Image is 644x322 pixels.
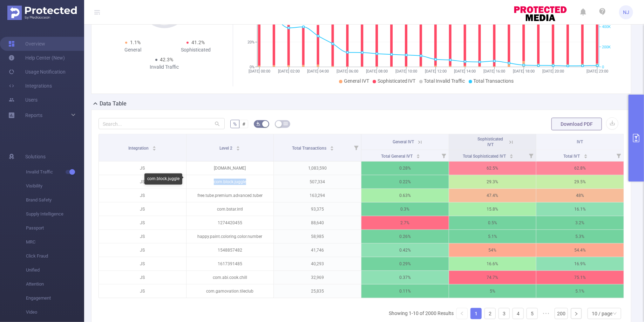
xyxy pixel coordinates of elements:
p: 1617391485 [187,257,274,270]
p: 62.5% [449,162,536,175]
p: 0.5% [449,216,536,229]
li: 1 [470,308,482,319]
p: 0.26% [361,230,449,243]
span: Sophisticated IVT [378,78,416,84]
p: 5% [449,285,536,298]
i: icon: caret-up [509,153,513,155]
tspan: [DATE] 10:00 [395,69,417,74]
span: Total IVT [564,154,581,159]
p: JS [99,162,186,175]
p: JS [99,175,186,189]
span: General IVT [344,78,369,84]
span: Integration [128,146,150,151]
li: 4 [513,308,524,319]
p: 1274420455 [187,216,274,229]
a: 3 [499,308,509,319]
span: # [242,121,245,127]
span: ••• [541,308,552,319]
p: happy.paint.coloring.color.number [187,230,274,243]
div: Sort [236,145,240,149]
span: Visibility [26,179,84,193]
span: Click Fraud [26,249,84,263]
div: 10 / page [592,308,612,319]
p: 74.7% [449,271,536,284]
p: 0.63% [361,189,449,202]
span: Unified [26,263,84,277]
tspan: [DATE] 20:00 [542,69,564,74]
p: 88,640 [274,216,361,229]
div: Sort [152,145,156,149]
span: 42.3% [160,57,174,62]
h2: Data Table [100,100,127,108]
i: icon: down [613,311,617,316]
span: Reports [25,112,42,118]
tspan: [DATE] 12:00 [425,69,447,74]
p: free.tube.premium.advanced.tuber [187,189,274,202]
p: com.abi.cook.chill [187,271,274,284]
a: Integrations [8,79,52,93]
span: Total General IVT [381,154,414,159]
i: Filter menu [439,150,449,161]
i: icon: caret-down [416,156,420,158]
p: 25,835 [274,285,361,298]
div: General [101,46,164,54]
p: JS [99,230,186,243]
p: 0.28% [361,162,449,175]
p: com.bstar.intl [187,203,274,216]
p: 16.6% [449,257,536,270]
span: Attention [26,277,84,291]
span: % [233,121,237,127]
span: Engagement [26,291,84,305]
span: Sophisticated IVT [478,137,503,147]
i: icon: bg-colors [256,122,260,126]
li: Next Page [571,308,582,319]
li: 3 [499,308,510,319]
a: 2 [485,308,495,319]
i: icon: caret-up [152,145,156,147]
i: icon: caret-down [152,148,156,150]
tspan: 20% [248,40,255,44]
p: 163,294 [274,189,361,202]
span: Supply Intelligence [26,207,84,221]
span: IVT [577,139,583,144]
p: 54% [449,244,536,257]
p: 47.4% [449,189,536,202]
p: JS [99,203,186,216]
tspan: [DATE] 14:00 [454,69,476,74]
span: Invalid Traffic [26,165,84,179]
p: [DOMAIN_NAME] [187,162,274,175]
p: 93,375 [274,203,361,216]
span: 41.2% [191,40,205,45]
i: icon: caret-up [236,145,240,147]
span: General IVT [393,139,414,144]
p: JS [99,285,186,298]
span: Total Transactions [474,78,514,84]
p: 15.8% [449,203,536,216]
div: Sort [416,153,420,157]
p: 1,083,590 [274,162,361,175]
tspan: 400K [602,25,611,29]
p: 54.4% [536,244,624,257]
span: Brand Safety [26,193,84,207]
p: 29.3% [449,175,536,189]
button: Download PDF [551,118,602,130]
div: Sort [330,145,334,149]
p: 75.1% [536,271,624,284]
tspan: [DATE] 08:00 [366,69,388,74]
span: Passport [26,221,84,235]
p: JS [99,271,186,284]
p: 507,334 [274,175,361,189]
li: 200 [555,308,568,319]
p: JS [99,189,186,202]
tspan: 0 [602,65,604,69]
tspan: 200K [602,45,611,49]
i: icon: caret-up [330,145,334,147]
span: Solutions [25,150,46,164]
p: com.block.juggle [187,175,274,189]
a: 4 [513,308,523,319]
i: icon: right [574,312,578,316]
tspan: [DATE] 04:00 [307,69,329,74]
span: Level 2 [220,146,234,151]
p: 0.22% [361,175,449,189]
p: com.gamovation.tileclub [187,285,274,298]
